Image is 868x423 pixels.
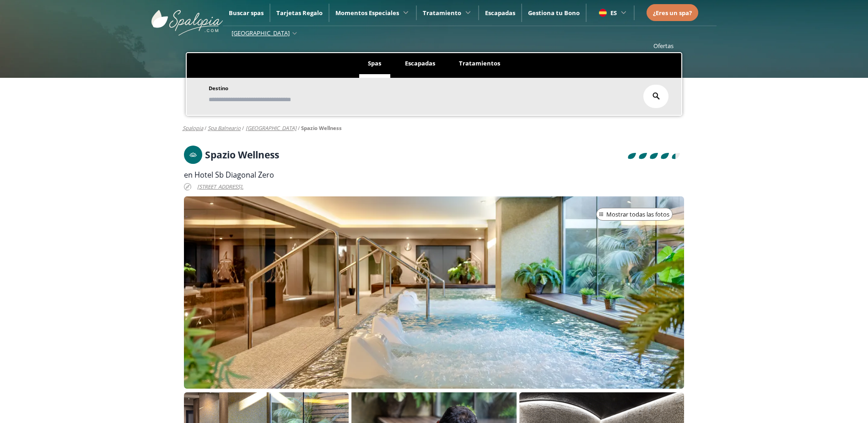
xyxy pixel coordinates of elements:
h1: Spazio Wellness [205,150,279,160]
a: Spalopia [183,125,203,131]
span: Tratamientos [459,59,500,67]
a: ¿Eres un spa? [653,8,692,18]
a: Escapadas [485,9,515,17]
span: Destino [209,85,228,92]
span: en Hotel Sb Diagonal Zero [184,170,274,180]
a: Ofertas [653,42,674,50]
a: spa balneario [208,125,241,131]
img: ImgLogoSpalopia.BvClDcEz.svg [151,1,223,36]
a: Buscar spas [229,9,264,17]
span: Spas [368,59,381,67]
span: Mostrar todas las fotos [606,210,669,219]
a: Spazio Wellness [301,125,342,131]
span: [STREET_ADDRESS]. [197,182,243,192]
span: Escapadas [405,59,435,67]
span: / [205,125,206,132]
a: [GEOGRAPHIC_DATA] [246,125,297,131]
span: ¿Eres un spa? [653,9,692,17]
span: / [298,125,300,132]
span: / [242,125,244,132]
span: [GEOGRAPHIC_DATA] [232,29,290,37]
a: Tarjetas Regalo [276,9,323,17]
a: Gestiona tu Bono [528,9,580,17]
